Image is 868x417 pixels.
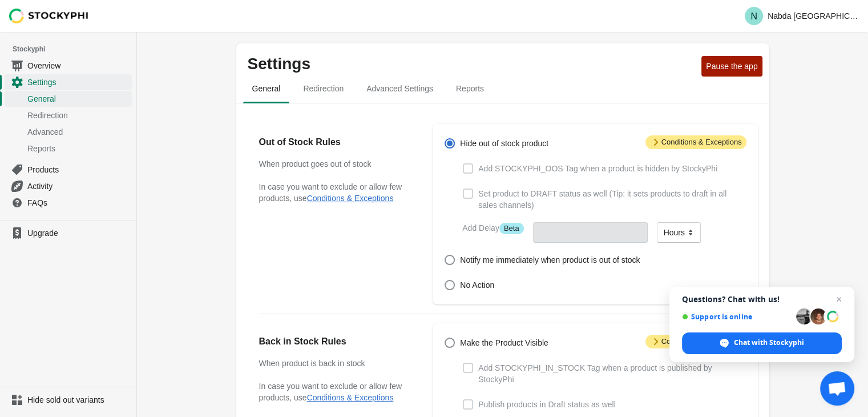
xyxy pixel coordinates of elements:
p: Nabda [GEOGRAPHIC_DATA] [768,11,859,21]
a: Hide sold out variants [5,392,132,408]
button: reports [445,74,495,103]
span: Notify me immediately when product is out of stock [460,254,640,266]
button: Conditions & Exceptions [307,194,394,203]
a: Activity [5,178,132,194]
span: Chat with Stockyphi [734,338,804,348]
a: Advanced [5,123,132,140]
span: Redirection [27,110,130,121]
span: No Action [460,279,494,291]
span: Questions? Chat with us! [682,295,842,304]
span: Add STOCKYPHI_IN_STOCK Tag when a product is published by StockyPhi [478,362,746,385]
span: Advanced [27,126,130,138]
a: Products [5,161,132,178]
span: Products [27,164,130,175]
span: Conditions & Exceptions [645,335,746,348]
p: Settings [248,55,697,73]
span: Advanced Settings [357,78,442,99]
text: N [750,11,757,21]
span: Publish products in Draft status as well [478,399,615,410]
span: General [243,78,290,99]
span: Pause the app [706,62,757,71]
a: Settings [5,74,132,90]
span: Overview [27,60,130,71]
button: redirection [292,74,355,103]
button: Pause the app [701,56,762,77]
span: General [27,93,130,105]
a: Redirection [5,107,132,123]
a: General [5,90,132,107]
span: FAQs [27,197,130,209]
a: Overview [5,57,132,74]
a: Upgrade [5,225,132,241]
p: In case you want to exclude or allow few products, use [259,181,410,204]
button: Conditions & Exceptions [307,393,394,402]
span: Upgrade [27,227,130,239]
span: Beta [499,223,524,234]
label: Add Delay [462,222,523,234]
span: Conditions & Exceptions [645,135,746,149]
span: Redirection [294,78,353,99]
a: Open chat [820,371,854,406]
span: Reports [447,78,493,99]
button: Avatar with initials NNabda [GEOGRAPHIC_DATA] [740,5,863,27]
span: Stockyphi [13,43,136,55]
span: Chat with Stockyphi [682,332,842,354]
button: general [241,74,292,103]
span: Hide sold out variants [27,394,130,406]
a: Reports [5,140,132,157]
button: Advanced settings [355,74,445,103]
h2: Out of Stock Rules [259,135,410,149]
h3: When product is back in stock [259,358,410,369]
span: Add STOCKYPHI_OOS Tag when a product is hidden by StockyPhi [478,163,717,174]
span: Set product to DRAFT status as well (Tip: it sets products to draft in all sales channels) [478,188,746,211]
a: FAQs [5,194,132,211]
span: Avatar with initials N [745,7,763,25]
span: Reports [27,143,130,154]
span: Settings [27,77,130,88]
h2: Back in Stock Rules [259,335,410,348]
p: In case you want to exclude or allow few products, use [259,380,410,403]
h3: When product goes out of stock [259,158,410,170]
img: Stockyphi [9,9,89,23]
span: Make the Product Visible [460,337,548,348]
span: Support is online [682,312,792,321]
span: Activity [27,181,130,192]
span: Hide out of stock product [460,138,548,149]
